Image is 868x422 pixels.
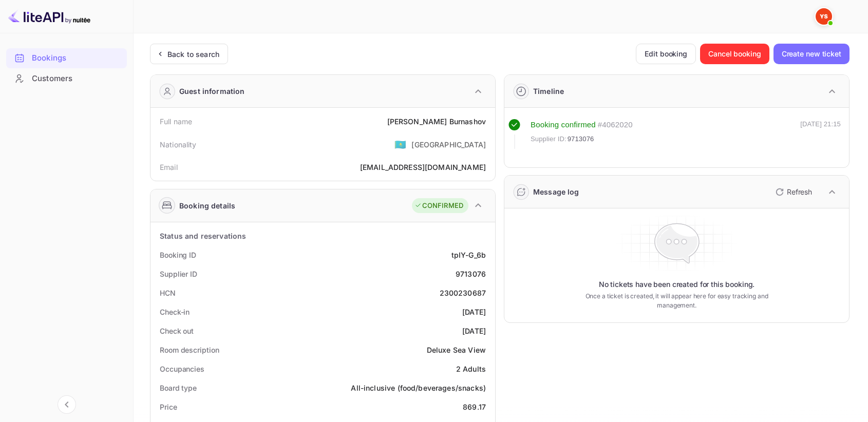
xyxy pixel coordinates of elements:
[463,401,486,412] div: 869.17
[531,119,596,131] div: Booking confirmed
[160,325,194,336] div: Check out
[598,119,633,131] div: # 4062020
[160,250,196,260] div: Booking ID
[787,186,812,197] p: Refresh
[533,186,579,197] div: Message log
[531,134,567,144] span: Supplier ID:
[160,382,197,393] div: Board type
[160,287,176,298] div: HCN
[167,49,219,60] div: Back to search
[160,116,192,127] div: Full name
[6,48,127,68] div: Bookings
[533,86,564,97] div: Timeline
[179,86,245,97] div: Guest information
[32,73,122,85] div: Customers
[394,135,406,154] span: United States
[584,292,769,310] p: Once a ticket is created, it will appear here for easy tracking and management.
[568,134,594,144] span: 9713076
[414,201,463,211] div: CONFIRMED
[451,250,486,260] div: tpIY-G_6b
[440,287,486,298] div: 2300230687
[773,44,850,64] button: Create new ticket
[58,395,76,414] button: Collapse navigation
[160,401,177,412] div: Price
[456,268,486,279] div: 9713076
[427,344,486,355] div: Deluxe Sea View
[32,52,122,64] div: Bookings
[769,184,816,200] button: Refresh
[160,162,178,172] div: Email
[160,363,204,374] div: Occupancies
[6,69,127,88] a: Customers
[8,8,90,25] img: LiteAPI logo
[160,344,219,355] div: Room description
[160,306,190,317] div: Check-in
[462,325,486,336] div: [DATE]
[636,44,696,64] button: Edit booking
[6,69,127,89] div: Customers
[6,48,127,67] a: Bookings
[160,231,246,241] div: Status and reservations
[179,200,235,211] div: Booking details
[462,306,486,317] div: [DATE]
[700,44,769,64] button: Cancel booking
[816,8,832,25] img: Yandex Support
[160,268,197,279] div: Supplier ID
[387,116,486,127] div: [PERSON_NAME] Burnashov
[800,119,841,149] div: [DATE] 21:15
[456,363,486,374] div: 2 Adults
[351,382,486,393] div: All-inclusive (food/beverages/snacks)
[160,139,197,150] div: Nationality
[411,139,486,150] div: [GEOGRAPHIC_DATA]
[360,162,486,172] div: [EMAIL_ADDRESS][DOMAIN_NAME]
[599,279,755,290] p: No tickets have been created for this booking.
